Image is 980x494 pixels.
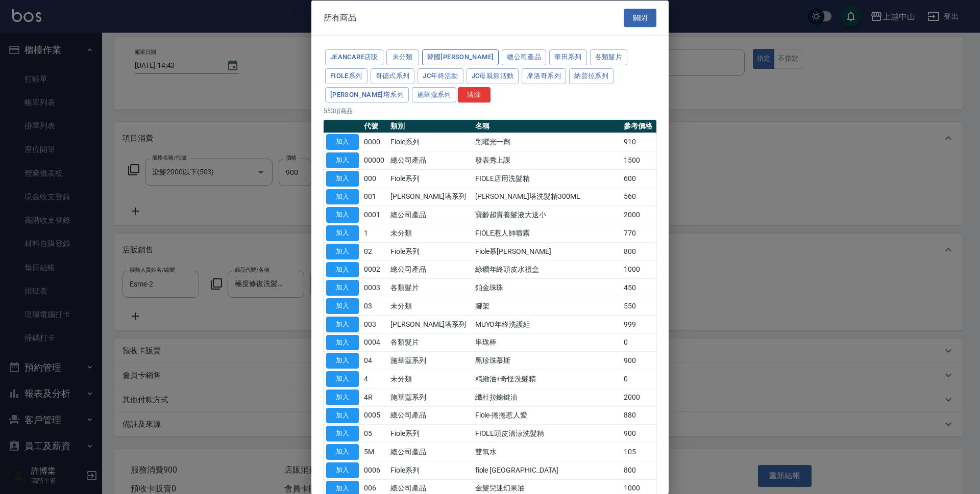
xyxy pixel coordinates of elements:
[621,297,656,315] td: 550
[324,107,656,116] p: 553 項商品
[621,461,656,479] td: 800
[473,315,621,333] td: MUYO年終洗護組
[361,388,388,406] td: 4R
[326,189,359,204] button: 加入
[388,224,473,242] td: 未分類
[473,297,621,315] td: 腳架
[325,49,383,65] button: JeanCare店販
[326,225,359,241] button: 加入
[326,426,359,441] button: 加入
[388,315,473,333] td: [PERSON_NAME]塔系列
[473,188,621,206] td: [PERSON_NAME]塔洗髮精300ML
[361,443,388,461] td: 5M
[326,207,359,223] button: 加入
[621,278,656,297] td: 450
[326,152,359,168] button: 加入
[361,133,388,151] td: 0000
[361,188,388,206] td: 001
[361,278,388,297] td: 0003
[326,334,359,350] button: 加入
[473,205,621,224] td: 寶齡超貴養髮液大送小
[361,205,388,224] td: 0001
[388,278,473,297] td: 各類髮片
[361,151,388,169] td: 00000
[361,169,388,188] td: 000
[326,280,359,296] button: 加入
[621,351,656,370] td: 900
[361,224,388,242] td: 1
[621,406,656,425] td: 880
[325,87,409,102] button: [PERSON_NAME]塔系列
[502,49,546,65] button: 總公司產品
[473,261,621,279] td: 綠鑽年終頭皮水禮盒
[621,388,656,406] td: 2000
[388,133,473,151] td: Fiole系列
[621,261,656,279] td: 1000
[388,370,473,388] td: 未分類
[361,406,388,425] td: 0005
[388,242,473,261] td: Fiole系列
[326,262,359,277] button: 加入
[473,133,621,151] td: 黑曜光一劑
[388,443,473,461] td: 總公司產品
[388,351,473,370] td: 施華蔻系列
[473,370,621,388] td: 精緻油+奇怪洗髮精
[621,370,656,388] td: 0
[458,87,491,102] button: 清除
[388,461,473,479] td: Fiole系列
[324,12,356,22] span: 所有商品
[388,205,473,224] td: 總公司產品
[473,461,621,479] td: fiole [GEOGRAPHIC_DATA]
[473,333,621,352] td: 串珠棒
[473,424,621,443] td: FIOLE頭皮清涼洗髮精
[361,297,388,315] td: 03
[473,443,621,461] td: 雙氧水
[624,8,656,27] button: 關閉
[326,316,359,332] button: 加入
[326,353,359,369] button: 加入
[371,68,415,84] button: 哥德式系列
[326,371,359,387] button: 加入
[386,49,419,65] button: 未分類
[326,462,359,478] button: 加入
[361,424,388,443] td: 05
[522,68,566,84] button: 摩洛哥系列
[621,133,656,151] td: 910
[621,169,656,188] td: 600
[422,49,499,65] button: 韓國[PERSON_NAME]
[473,406,621,425] td: Fiole-捲捲惹人愛
[569,68,614,84] button: 納普拉系列
[473,388,621,406] td: 纖杜拉鍊鍵油
[326,298,359,314] button: 加入
[388,424,473,443] td: Fiole系列
[325,68,367,84] button: Fiole系列
[388,333,473,352] td: 各類髮片
[361,461,388,479] td: 0006
[326,170,359,186] button: 加入
[361,242,388,261] td: 02
[473,151,621,169] td: 發表秀上課
[418,68,463,84] button: JC年終活動
[621,224,656,242] td: 770
[621,424,656,443] td: 900
[473,224,621,242] td: FIOLE惹人帥噴霧
[590,49,628,65] button: 各類髮片
[549,49,587,65] button: 華田系列
[473,120,621,133] th: 名稱
[621,151,656,169] td: 1500
[326,134,359,150] button: 加入
[412,87,456,102] button: 施華蔻系列
[621,188,656,206] td: 560
[473,169,621,188] td: FIOLE店用洗髮精
[326,444,359,460] button: 加入
[388,297,473,315] td: 未分類
[473,351,621,370] td: 黑珍珠慕斯
[621,205,656,224] td: 2000
[388,151,473,169] td: 總公司產品
[467,68,519,84] button: JC母親節活動
[473,278,621,297] td: 鉑金珠珠
[326,243,359,259] button: 加入
[361,370,388,388] td: 4
[388,406,473,425] td: 總公司產品
[388,120,473,133] th: 類別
